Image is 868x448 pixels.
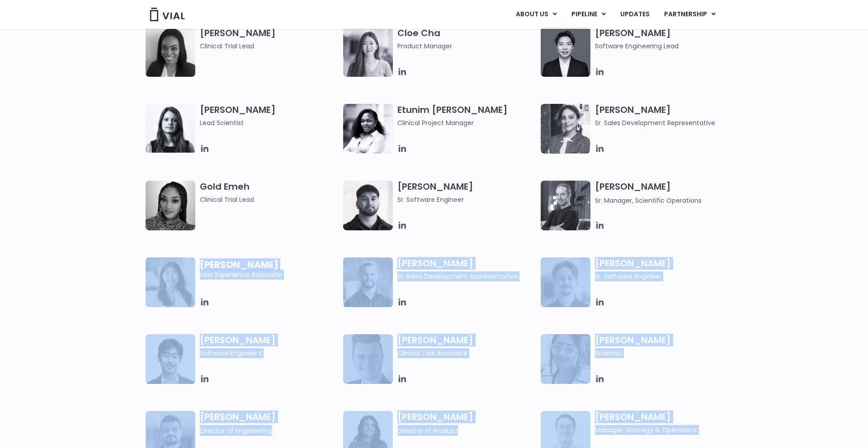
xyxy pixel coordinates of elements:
[397,104,536,128] h3: Etunim [PERSON_NAME]
[343,27,393,77] img: Cloe
[343,104,393,154] img: Image of smiling woman named Etunim
[200,195,339,205] span: Clinical Trial Lead
[595,27,734,51] h3: [PERSON_NAME]
[595,348,734,358] span: Scientist
[657,7,723,22] a: PARTNERSHIPMenu Toggle
[200,27,339,51] h3: [PERSON_NAME]
[200,348,339,358] span: Software Engineer II
[397,118,536,128] span: Clinical Project Manager
[397,334,536,358] h3: [PERSON_NAME]
[343,257,393,307] img: Image of smiling man named Hugo
[200,181,339,205] h3: Gold Emeh
[200,118,339,128] span: Lead Scientist
[595,196,702,205] span: Sr. Manager, Scientific Operations
[397,426,458,435] span: Director of Product
[397,411,536,436] h3: [PERSON_NAME]
[200,104,339,128] h3: [PERSON_NAME]
[200,411,339,436] h3: [PERSON_NAME]
[613,7,656,22] a: UPDATES
[595,41,734,51] span: Software Engineering Lead
[595,334,734,358] h3: [PERSON_NAME]
[397,348,536,358] span: Clinical Trial Associate
[146,181,195,230] img: A woman wearing a leopard print shirt in a black and white photo.
[200,258,278,271] b: [PERSON_NAME]
[200,426,272,435] span: Director of Engineering
[343,334,393,384] img: Headshot of smiling man named Collin
[595,104,734,128] h3: [PERSON_NAME]
[149,8,185,21] img: Vial Logo
[397,27,536,51] h3: Cloe Cha
[146,104,195,153] img: Headshot of smiling woman named Elia
[397,41,536,51] span: Product Manager
[509,7,564,22] a: ABOUT USMenu Toggle
[541,104,590,154] img: Smiling woman named Gabriella
[541,334,590,384] img: Headshot of smiling woman named Anjali
[595,181,734,205] h3: [PERSON_NAME]
[595,425,734,435] span: Manager, Strategy & Operations
[564,7,613,22] a: PIPELINEMenu Toggle
[146,27,195,77] img: A black and white photo of a woman smiling.
[397,181,536,205] h3: [PERSON_NAME]
[146,334,195,384] img: Jason Zhang
[397,271,536,281] span: Sr. Sales Development Representative
[595,411,734,435] h3: [PERSON_NAME]
[397,195,536,205] span: Sr. Software Engineer
[595,257,734,281] h3: [PERSON_NAME]
[541,181,590,230] img: Headshot of smiling man named Jared
[541,257,590,307] img: Fran
[200,334,339,358] h3: [PERSON_NAME]
[397,257,536,281] h3: [PERSON_NAME]
[595,271,734,281] span: Sr. Software Engineer
[343,181,393,230] img: Headshot of smiling of man named Gurman
[200,260,339,280] span: User Experience Associate
[200,41,339,51] span: Clinical Trial Lead
[595,118,734,128] span: Sr. Sales Development Representative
